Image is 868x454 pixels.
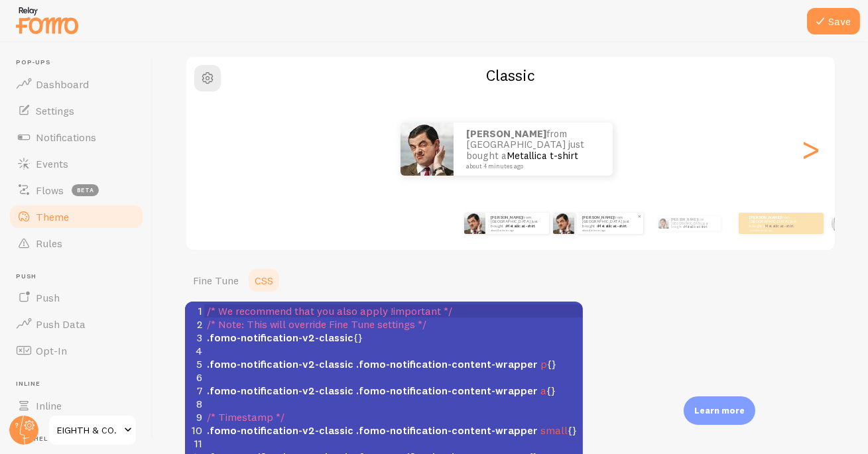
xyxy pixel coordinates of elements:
p: from [GEOGRAPHIC_DATA] just bought a [749,215,802,231]
img: Fomo [553,213,574,234]
a: EIGHTH & CO. [48,414,137,446]
img: Fomo [658,218,669,229]
div: 11 [185,437,204,450]
img: Fomo [832,213,851,233]
p: from [GEOGRAPHIC_DATA] just bought a [467,129,599,170]
a: Metallica t-shirt [684,225,707,229]
strong: [PERSON_NAME] [467,127,547,140]
span: Notifications [36,131,96,144]
div: Next slide [803,101,819,197]
a: Theme [8,203,145,230]
div: 10 [185,424,204,437]
small: about 4 minutes ago [582,229,637,231]
strong: [PERSON_NAME] [582,215,614,220]
span: Inline [16,380,145,388]
small: about 4 minutes ago [749,229,801,231]
p: from [GEOGRAPHIC_DATA] just bought a [671,216,715,231]
span: Flows [36,184,64,197]
a: Rules [8,230,145,256]
a: Push Data [8,311,145,337]
span: .fomo-notification-v2-classic [207,384,353,397]
span: .fomo-notification-v2-classic [207,424,353,437]
div: 2 [185,317,204,331]
div: 5 [185,357,204,370]
img: fomo-relay-logo-orange.svg [14,3,80,37]
span: Push Data [36,317,86,331]
img: Fomo [464,213,485,234]
span: .fomo-notification-v2-classic [207,331,353,344]
div: 8 [185,397,204,410]
strong: [PERSON_NAME] [749,215,781,220]
span: .fomo-notification-v2-classic [207,357,353,370]
span: {} [207,424,577,437]
a: Metallica t-shirt [507,149,579,162]
a: Metallica t-shirt [507,223,535,229]
img: Fomo [401,123,454,176]
strong: [PERSON_NAME] [671,217,698,221]
span: small [540,424,568,437]
span: a [540,384,546,397]
a: Opt-In [8,337,145,364]
p: from [GEOGRAPHIC_DATA] just bought a [491,215,544,231]
span: Events [36,157,68,170]
a: Metallica t-shirt [765,223,794,229]
span: {} [207,357,556,370]
span: {} [207,384,556,397]
span: /* Note: This will override Fine Tune settings */ [207,317,426,331]
span: beta [72,184,99,196]
span: /* Timestamp */ [207,410,284,424]
a: Metallica t-shirt [598,223,627,229]
strong: [PERSON_NAME] [491,215,523,220]
a: Events [8,150,145,177]
span: Theme [36,210,69,223]
span: Inline [36,399,62,412]
div: 1 [185,304,204,317]
span: /* We recommend that you also apply !important */ [207,304,452,317]
a: Settings [8,97,145,124]
span: Push [16,272,145,281]
a: Flows beta [8,177,145,203]
a: Fine Tune [185,267,247,294]
p: Learn more [694,404,745,417]
div: 9 [185,410,204,424]
span: .fomo-notification-content-wrapper [356,384,538,397]
a: Inline [8,392,145,419]
div: 3 [185,331,204,344]
h2: Classic [186,65,835,85]
span: Rules [36,237,62,250]
span: Settings [36,104,74,117]
span: Dashboard [36,78,89,91]
div: 4 [185,344,204,357]
div: 7 [185,384,204,397]
div: Learn more [684,396,755,425]
a: CSS [247,267,281,294]
span: p [540,357,547,370]
a: Push [8,284,145,311]
small: about 4 minutes ago [491,229,542,231]
div: 6 [185,370,204,384]
span: .fomo-notification-content-wrapper [356,357,538,370]
span: Push [36,291,60,304]
span: Opt-In [36,344,67,357]
span: .fomo-notification-content-wrapper [356,424,538,437]
small: about 4 minutes ago [467,163,595,170]
p: from [GEOGRAPHIC_DATA] just bought a [582,215,638,231]
span: EIGHTH & CO. [57,422,120,438]
a: Dashboard [8,71,145,97]
a: Notifications [8,124,145,150]
span: {} [207,331,363,344]
span: Pop-ups [16,58,145,67]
